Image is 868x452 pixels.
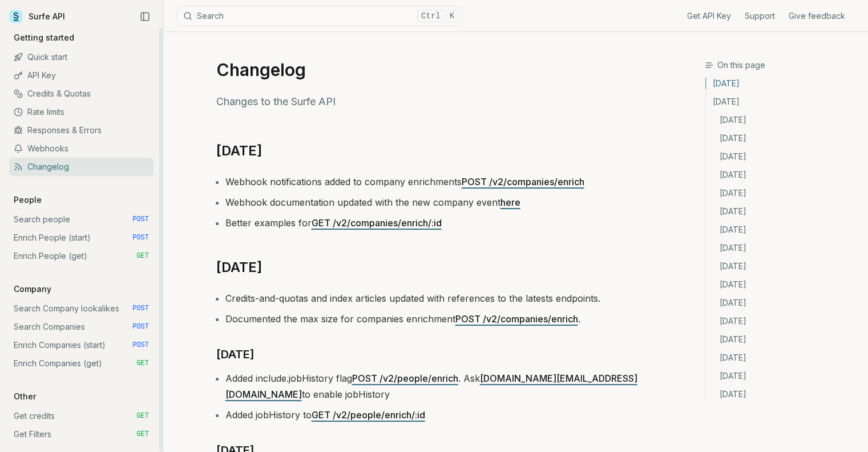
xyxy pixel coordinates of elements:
[9,407,154,425] a: Get credits GET
[177,6,462,26] button: SearchCtrlK
[216,142,262,160] a: [DATE]
[9,210,154,229] a: Search people POST
[352,373,458,384] a: POST /v2/people/enrich
[9,139,154,158] a: Webhooks
[789,10,845,22] a: Give feedback
[500,197,520,208] a: here
[312,217,442,229] a: GET /v2/companies/enrich/:id
[9,391,41,402] p: Other
[745,10,775,22] a: Support
[9,247,154,265] a: Enrich People (get) GET
[9,229,154,247] a: Enrich People (start) POST
[132,304,149,313] span: POST
[706,330,859,349] a: [DATE]
[225,174,652,190] li: Webhook notifications added to company enrichments
[132,341,149,350] span: POST
[225,370,652,402] li: Added include.jobHistory flag . Ask to enable jobHistory
[706,367,859,385] a: [DATE]
[9,48,154,66] a: Quick start
[706,129,859,147] a: [DATE]
[706,166,859,184] a: [DATE]
[706,312,859,330] a: [DATE]
[225,290,652,306] li: Credits-and-quotas and index articles updated with references to the latests endpoints.
[9,158,154,176] a: Changelog
[9,121,154,139] a: Responses & Errors
[225,311,652,327] li: Documented the max size for companies enrichment .
[705,59,859,71] h3: On this page
[225,215,652,231] li: Better examples for
[136,411,149,421] span: GET
[9,8,65,25] a: Surfe API
[706,294,859,312] a: [DATE]
[706,93,859,111] a: [DATE]
[136,430,149,439] span: GET
[706,257,859,275] a: [DATE]
[225,194,652,210] li: Webhook documentation updated with the new company event
[706,202,859,221] a: [DATE]
[132,322,149,331] span: POST
[136,8,154,25] button: Collapse Sidebar
[9,103,154,121] a: Rate limits
[706,221,859,239] a: [DATE]
[9,318,154,336] a: Search Companies POST
[9,283,56,295] p: Company
[225,373,637,400] a: [DOMAIN_NAME][EMAIL_ADDRESS][DOMAIN_NAME]
[462,176,584,187] a: POST /v2/companies/enrich
[9,336,154,354] a: Enrich Companies (start) POST
[455,313,578,325] a: POST /v2/companies/enrich
[417,10,445,22] kbd: Ctrl
[706,111,859,129] a: [DATE]
[216,94,652,110] p: Changes to the Surfe API
[706,385,859,400] a: [DATE]
[132,215,149,224] span: POST
[687,10,731,22] a: Get API Key
[216,258,262,277] a: [DATE]
[9,194,46,206] p: People
[706,275,859,294] a: [DATE]
[9,32,79,43] p: Getting started
[225,407,652,423] li: Added jobHistory to
[9,425,154,443] a: Get Filters GET
[9,85,154,103] a: Credits & Quotas
[9,354,154,373] a: Enrich Companies (get) GET
[136,359,149,368] span: GET
[136,251,149,261] span: GET
[312,409,425,421] a: GET /v2/people/enrich/:id
[216,345,255,363] a: [DATE]
[706,78,859,93] a: [DATE]
[706,147,859,166] a: [DATE]
[706,239,859,257] a: [DATE]
[216,59,652,80] h1: Changelog
[9,299,154,318] a: Search Company lookalikes POST
[132,233,149,242] span: POST
[706,349,859,367] a: [DATE]
[706,184,859,202] a: [DATE]
[446,10,458,22] kbd: K
[9,66,154,85] a: API Key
